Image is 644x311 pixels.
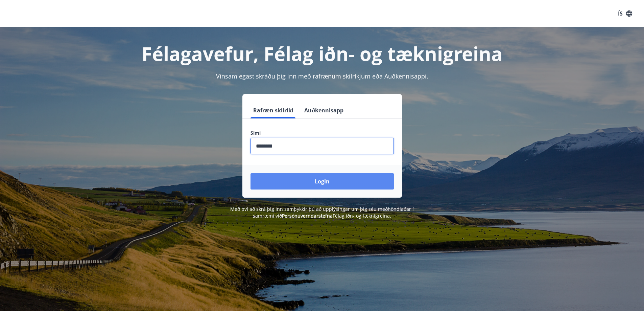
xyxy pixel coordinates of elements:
[282,213,333,219] a: Persónuverndarstefna
[87,41,557,66] h1: Félagavefur, Félag iðn- og tæknigreina
[251,173,394,190] button: Login
[302,102,346,118] button: Auðkennisapp
[230,206,414,219] span: Með því að skrá þig inn samþykkir þú að upplýsingar um þig séu meðhöndlaðar í samræmi við Félag i...
[251,102,296,118] button: Rafræn skilríki
[216,72,428,80] span: Vinsamlegast skráðu þig inn með rafrænum skilríkjum eða Auðkennisappi.
[251,130,394,136] label: Sími
[614,7,636,20] button: ÍS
